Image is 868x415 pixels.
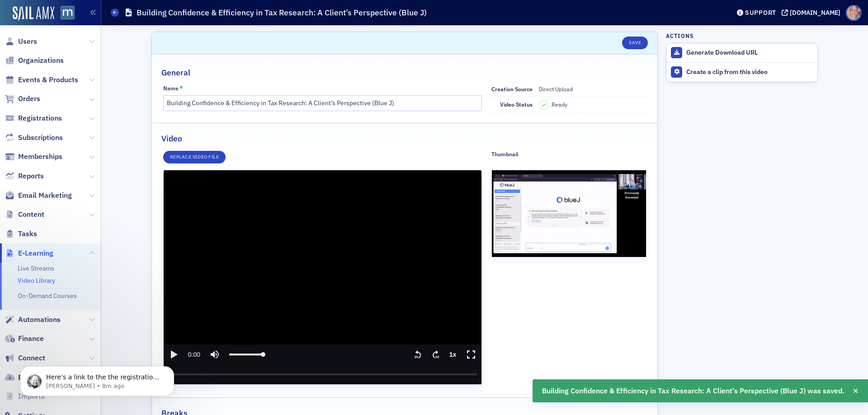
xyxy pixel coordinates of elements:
a: Subscriptions [5,133,63,143]
a: Email Marketing [5,191,72,201]
a: E-Learning [5,248,53,258]
a: View Homepage [54,6,75,21]
media-current-time-display: Time [184,345,205,364]
span: Orders [18,94,40,104]
a: Orders [5,94,40,104]
media-mute-button: mute [205,345,225,364]
img: SailAMX [13,6,54,21]
a: Live Streams [18,264,54,272]
dd: Ready [539,97,646,113]
button: [DOMAIN_NAME] [782,9,844,16]
span: Subscriptions [18,133,63,143]
a: Tasks [5,229,37,239]
span: Building Confidence & Efficiency in Tax Research: A Client’s Perspective (Blue J) was saved. [542,386,844,396]
span: Users [18,37,37,47]
button: Replace video file [163,151,226,163]
media-play-button: play [164,345,184,364]
a: Finance [5,334,44,344]
div: Thumbnail [491,151,519,158]
a: Connect [5,353,45,363]
a: Organizations [5,56,64,65]
a: Video Library [18,276,55,284]
media-controller: video player [164,170,482,384]
media-playback-rate-button: current playback rate 1 [445,345,461,364]
h4: Actions [666,32,694,40]
a: Registrations [5,113,62,123]
span: Events & Products [18,75,78,85]
button: Generate Download URL [666,43,817,62]
span: Content [18,210,44,219]
h2: Video [161,133,182,145]
button: Create a clip from this video [666,62,817,82]
span: Tasks [18,229,37,239]
a: Exports [5,373,43,382]
a: Content [5,210,44,219]
span: Automations [18,315,61,325]
media-fullscreen-button: enter fullscreen mode [461,345,481,364]
a: Events & Products [5,75,78,85]
media-volume-range: Volume [225,345,270,364]
a: Memberships [5,152,62,162]
div: [DOMAIN_NAME] [790,9,840,17]
media-seek-forward-button: seek forward 30 seconds [427,345,445,364]
span: E-Learning [18,248,53,258]
span: Video status [500,101,533,108]
a: On-Demand Courses [18,292,77,300]
div: Create a clip from this video [686,68,813,76]
span: Direct Upload [539,85,573,93]
a: Users [5,37,37,47]
h2: General [161,67,190,79]
div: Generate Download URL [686,49,813,57]
abbr: This field is required [179,85,183,91]
span: Registrations [18,113,62,123]
iframe: Intercom notifications message [7,347,188,410]
div: Support [745,9,776,17]
media-seek-backward-button: seek back 30 seconds [409,345,427,364]
h1: Building Confidence & Efficiency in Tax Research: A Client’s Perspective (Blue J) [137,7,427,18]
span: Creation Source [491,85,533,93]
span: Profile [846,5,862,21]
span: Reports [18,171,44,181]
span: Email Marketing [18,191,72,201]
media-time-range: Progress [164,364,482,384]
div: Name [163,85,179,92]
a: Imports [5,392,45,401]
a: Automations [5,315,61,325]
span: Memberships [18,152,62,162]
span: Organizations [18,56,64,65]
button: Save [622,37,648,49]
span: Finance [18,334,44,344]
a: Reports [5,171,44,181]
img: SailAMX [61,6,75,20]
